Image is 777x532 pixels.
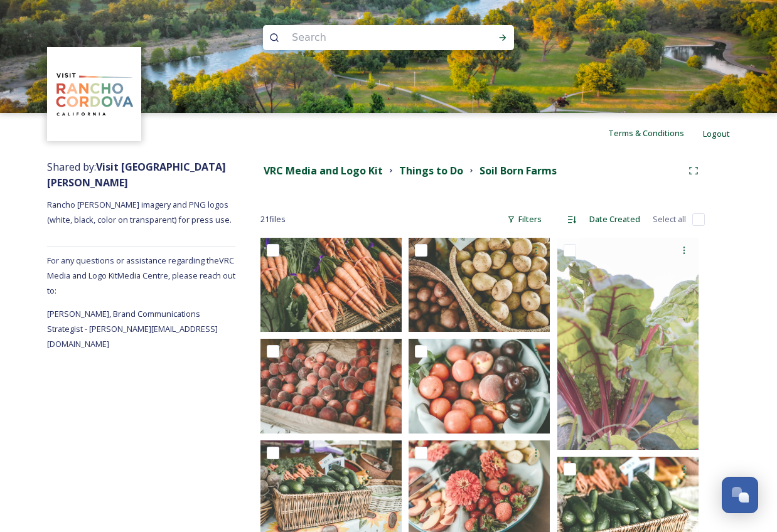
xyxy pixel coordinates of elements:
[583,207,646,231] div: Date Created
[608,127,684,139] span: Terms & Conditions
[501,207,548,231] div: Filters
[264,164,383,178] strong: VRC Media and Logo Kit
[47,308,218,349] span: [PERSON_NAME], Brand Communications Strategist - [PERSON_NAME][EMAIL_ADDRESS][DOMAIN_NAME]
[722,477,758,513] button: Open Chat
[703,128,730,139] span: Logout
[399,164,463,178] strong: Things to Do
[47,199,232,225] span: Rancho [PERSON_NAME] imagery and PNG logos (white, black, color on transparent) for press use.
[47,160,226,189] strong: Visit [GEOGRAPHIC_DATA][PERSON_NAME]
[409,339,550,433] img: DSC03853.jpg
[49,49,140,140] img: images.png
[557,238,699,450] img: 73-DSC00922.jpg
[480,164,557,178] strong: Soil Born Farms
[260,339,402,433] img: DSC03961.jpg
[260,238,402,332] img: DSC03960.jpg
[260,213,286,225] span: 21 file s
[653,213,686,225] span: Select all
[47,160,226,189] span: Shared by:
[47,255,235,296] span: For any questions or assistance regarding the VRC Media and Logo Kit Media Centre, please reach o...
[409,238,550,332] img: DSC03970.jpg
[286,24,458,51] input: Search
[608,125,703,141] a: Terms & Conditions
